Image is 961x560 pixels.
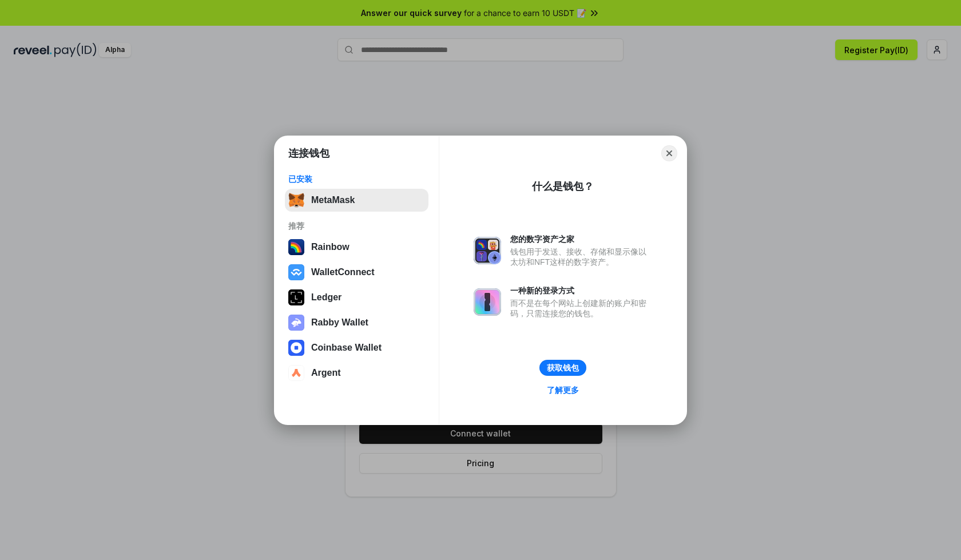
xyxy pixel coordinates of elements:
[510,234,652,244] div: 您的数字资产之家
[311,368,341,378] div: Argent
[288,315,304,331] img: svg+xml,%3Csvg%20xmlns%3D%22http%3A%2F%2Fwww.w3.org%2F2000%2Fsvg%22%20fill%3D%22none%22%20viewBox...
[510,298,652,319] div: 而不是在每个网站上创建新的账户和密码，只需连接您的钱包。
[288,174,425,184] div: 已安装
[288,192,304,208] img: svg+xml,%3Csvg%20fill%3D%22none%22%20height%3D%2233%22%20viewBox%3D%220%200%2035%2033%22%20width%...
[540,383,586,398] a: 了解更多
[288,264,304,280] img: svg+xml,%3Csvg%20width%3D%2228%22%20height%3D%2228%22%20viewBox%3D%220%200%2028%2028%22%20fill%3D...
[532,180,594,193] div: 什么是钱包？
[547,363,579,373] div: 获取钱包
[311,317,368,328] div: Rabby Wallet
[285,189,428,212] button: MetaMask
[288,289,304,305] img: svg+xml,%3Csvg%20xmlns%3D%22http%3A%2F%2Fwww.w3.org%2F2000%2Fsvg%22%20width%3D%2228%22%20height%3...
[474,288,501,316] img: svg+xml,%3Csvg%20xmlns%3D%22http%3A%2F%2Fwww.w3.org%2F2000%2Fsvg%22%20fill%3D%22none%22%20viewBox...
[285,286,428,309] button: Ledger
[510,247,652,267] div: 钱包用于发送、接收、存储和显示像以太坊和NFT这样的数字资产。
[285,336,428,359] button: Coinbase Wallet
[311,343,382,353] div: Coinbase Wallet
[288,239,304,255] img: svg+xml,%3Csvg%20width%3D%22120%22%20height%3D%22120%22%20viewBox%3D%220%200%20120%20120%22%20fil...
[288,221,425,231] div: 推荐
[539,360,586,376] button: 获取钱包
[288,146,329,160] h1: 连接钱包
[311,242,350,252] div: Rainbow
[661,145,677,161] button: Close
[311,195,355,205] div: MetaMask
[285,236,428,259] button: Rainbow
[285,311,428,334] button: Rabby Wallet
[474,237,501,264] img: svg+xml,%3Csvg%20xmlns%3D%22http%3A%2F%2Fwww.w3.org%2F2000%2Fsvg%22%20fill%3D%22none%22%20viewBox...
[285,261,428,284] button: WalletConnect
[547,385,579,395] div: 了解更多
[510,285,652,296] div: 一种新的登录方式
[311,267,375,277] div: WalletConnect
[311,292,341,303] div: Ledger
[288,340,304,356] img: svg+xml,%3Csvg%20width%3D%2228%22%20height%3D%2228%22%20viewBox%3D%220%200%2028%2028%22%20fill%3D...
[285,362,428,384] button: Argent
[288,365,304,381] img: svg+xml,%3Csvg%20width%3D%2228%22%20height%3D%2228%22%20viewBox%3D%220%200%2028%2028%22%20fill%3D...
